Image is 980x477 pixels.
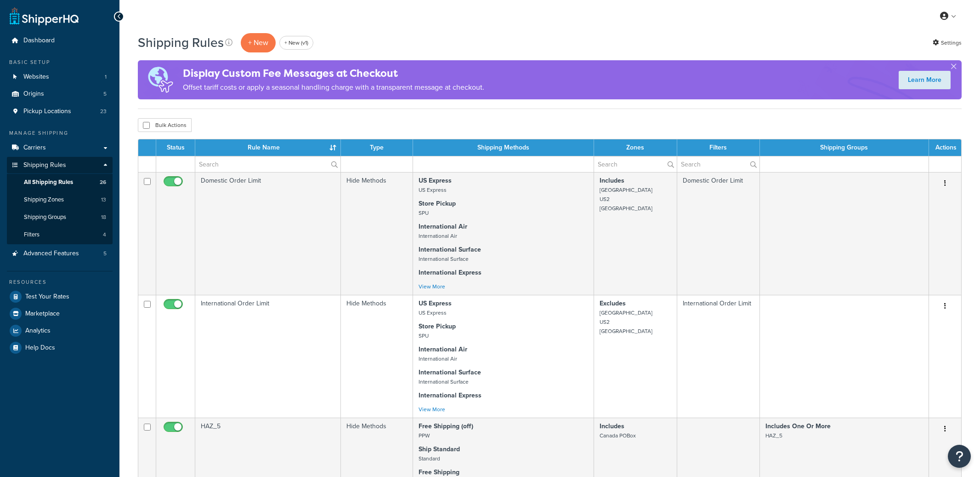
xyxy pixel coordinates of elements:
[183,66,484,81] h4: Display Custom Fee Messages at Checkout
[7,103,113,120] li: Pickup Locations
[7,174,113,191] li: All Shipping Rules
[156,139,195,156] th: Status
[7,191,113,208] a: Shipping Zones 13
[23,250,79,258] span: Advanced Features
[100,108,107,115] span: 23
[7,103,113,120] a: Pickup Locations 23
[23,73,49,81] span: Websites
[195,172,341,295] td: Domestic Order Limit
[23,144,46,152] span: Carriers
[419,391,482,400] strong: International Express
[138,118,192,132] button: Bulk Actions
[183,81,484,94] p: Offset tariff costs or apply a seasonal handling charge with a transparent message at checkout.
[419,467,459,477] strong: Free Shipping
[419,345,467,354] strong: International Air
[7,288,113,305] a: Test Your Rates
[7,129,113,137] div: Manage Shipping
[7,174,113,191] a: All Shipping Rules 26
[101,196,106,204] span: 13
[24,178,73,186] span: All Shipping Rules
[23,90,44,98] span: Origins
[7,209,113,226] li: Shipping Groups
[419,405,445,414] a: View More
[419,299,452,308] strong: US Express
[23,37,55,45] span: Dashboard
[419,255,469,263] small: International Surface
[105,73,107,81] span: 1
[7,245,113,262] a: Advanced Features 5
[677,295,760,418] td: International Order Limit
[600,309,652,335] small: [GEOGRAPHIC_DATA] US2 [GEOGRAPHIC_DATA]
[677,139,760,156] th: Filters
[7,226,113,243] a: Filters 4
[419,222,467,231] strong: International Air
[101,213,106,221] span: 18
[7,157,113,244] li: Shipping Rules
[7,32,113,49] a: Dashboard
[24,231,40,239] span: Filters
[7,69,113,86] li: Websites
[241,33,276,52] p: + New
[25,327,51,335] span: Analytics
[419,431,430,440] small: PPW
[929,139,961,156] th: Actions
[600,431,636,440] small: Canada POBox
[341,172,413,295] td: Hide Methods
[760,139,929,156] th: Shipping Groups
[419,444,460,454] strong: Ship Standard
[419,282,445,291] a: View More
[600,421,624,431] strong: Includes
[7,305,113,322] a: Marketplace
[933,36,962,49] a: Settings
[103,231,106,239] span: 4
[10,7,79,25] a: ShipperHQ Home
[419,232,457,240] small: International Air
[413,139,594,156] th: Shipping Methods
[600,176,624,185] strong: Includes
[7,86,113,103] a: Origins 5
[419,332,429,340] small: SPU
[100,178,106,186] span: 26
[419,176,452,185] strong: US Express
[419,378,469,386] small: International Surface
[765,431,782,440] small: HAZ_5
[600,186,652,213] small: [GEOGRAPHIC_DATA] US2 [GEOGRAPHIC_DATA]
[419,454,440,463] small: Standard
[23,161,66,169] span: Shipping Rules
[419,309,447,317] small: US Express
[419,268,482,277] strong: International Express
[419,421,473,431] strong: Free Shipping (off)
[7,226,113,243] li: Filters
[7,157,113,174] a: Shipping Rules
[419,355,457,363] small: International Air
[24,213,66,221] span: Shipping Groups
[419,199,456,208] strong: Store Pickup
[138,60,183,99] img: duties-banner-06bc72dcb5fe05cb3f9472aba00be2ae8eb53ab6f0d8bb03d382ba314ac3c341.png
[25,344,55,352] span: Help Docs
[419,245,481,254] strong: International Surface
[7,191,113,208] li: Shipping Zones
[765,421,831,431] strong: Includes One Or More
[7,339,113,356] a: Help Docs
[419,186,447,194] small: US Express
[195,156,340,172] input: Search
[419,368,481,377] strong: International Surface
[341,139,413,156] th: Type
[195,139,341,156] th: Rule Name : activate to sort column ascending
[7,86,113,103] li: Origins
[594,139,677,156] th: Zones
[195,295,341,418] td: International Order Limit
[103,90,107,98] span: 5
[23,108,71,115] span: Pickup Locations
[7,322,113,339] a: Analytics
[948,445,971,468] button: Open Resource Center
[7,139,113,156] a: Carriers
[899,71,951,89] a: Learn More
[279,36,313,50] a: + New (v1)
[24,196,64,204] span: Shipping Zones
[341,295,413,418] td: Hide Methods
